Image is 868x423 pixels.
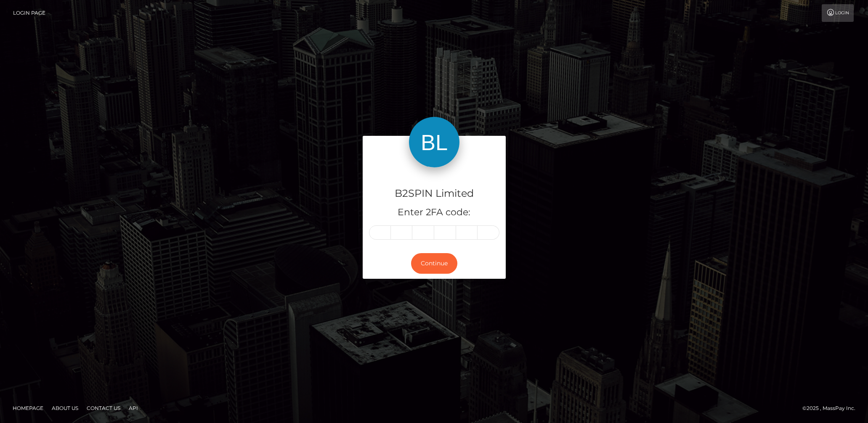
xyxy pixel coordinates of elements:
a: Login Page [13,4,45,22]
a: Homepage [9,402,47,415]
a: About Us [48,402,82,415]
div: © 2025 , MassPay Inc. [802,404,862,413]
a: API [125,402,141,415]
h5: Enter 2FA code: [369,206,499,219]
a: Login [822,4,854,22]
h4: B2SPIN Limited [369,186,499,201]
a: Contact Us [83,402,124,415]
button: Continue [411,253,457,274]
img: B2SPIN Limited [409,117,459,167]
